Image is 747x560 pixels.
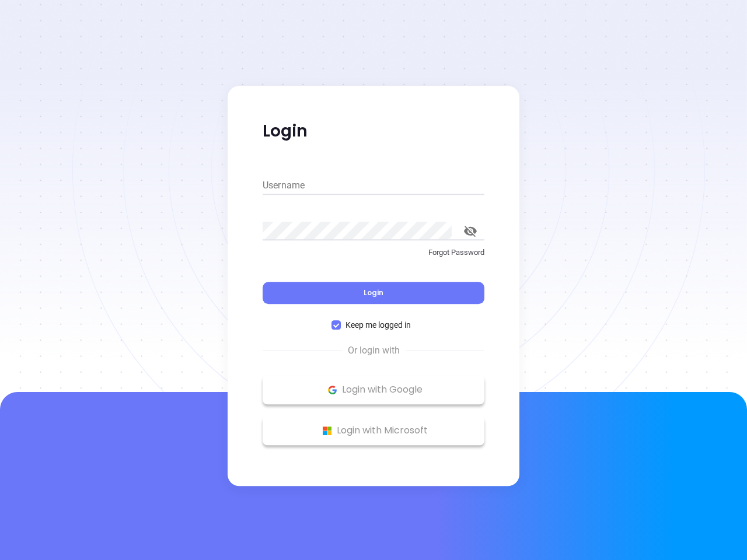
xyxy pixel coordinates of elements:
button: Google Logo Login with Google [263,375,484,404]
span: Keep me logged in [341,318,416,331]
button: Login [263,282,484,304]
img: Microsoft Logo [320,423,334,438]
p: Login [263,121,484,142]
p: Forgot Password [263,247,484,258]
button: Microsoft Logo Login with Microsoft [263,416,484,445]
span: Login [364,288,383,297]
p: Login with Google [268,381,479,398]
p: Login with Microsoft [268,422,479,439]
img: Google Logo [325,383,340,397]
button: toggle password visibility [456,217,484,245]
a: Forgot Password [263,247,484,268]
span: Or login with [342,344,406,358]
